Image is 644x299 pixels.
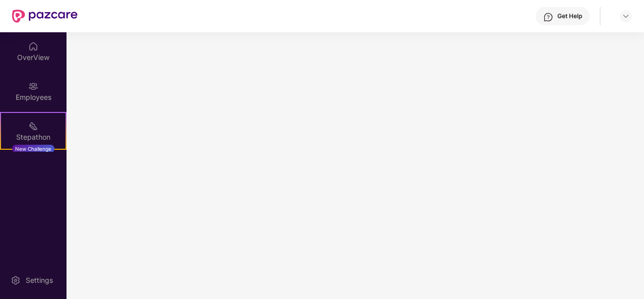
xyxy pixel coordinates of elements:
[12,10,78,23] img: New Pazcare Logo
[28,81,38,91] img: svg+xml;base64,PHN2ZyBpZD0iRW1wbG95ZWVzIiB4bWxucz0iaHR0cDovL3d3dy53My5vcmcvMjAwMC9zdmciIHdpZHRoPS...
[28,121,38,131] img: svg+xml;base64,PHN2ZyB4bWxucz0iaHR0cDovL3d3dy53My5vcmcvMjAwMC9zdmciIHdpZHRoPSIyMSIgaGVpZ2h0PSIyMC...
[12,145,54,153] div: New Challenge
[28,41,38,51] img: svg+xml;base64,PHN2ZyBpZD0iSG9tZSIgeG1sbnM9Imh0dHA6Ly93d3cudzMub3JnLzIwMDAvc3ZnIiB3aWR0aD0iMjAiIG...
[557,12,582,20] div: Get Help
[543,12,553,22] img: svg+xml;base64,PHN2ZyBpZD0iSGVscC0zMngzMiIgeG1sbnM9Imh0dHA6Ly93d3cudzMub3JnLzIwMDAvc3ZnIiB3aWR0aD...
[23,275,56,285] div: Settings
[622,12,630,20] img: svg+xml;base64,PHN2ZyBpZD0iRHJvcGRvd24tMzJ4MzIiIHhtbG5zPSJodHRwOi8vd3d3LnczLm9yZy8yMDAwL3N2ZyIgd2...
[1,132,66,142] div: Stepathon
[11,275,21,285] img: svg+xml;base64,PHN2ZyBpZD0iU2V0dGluZy0yMHgyMCIgeG1sbnM9Imh0dHA6Ly93d3cudzMub3JnLzIwMDAvc3ZnIiB3aW...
